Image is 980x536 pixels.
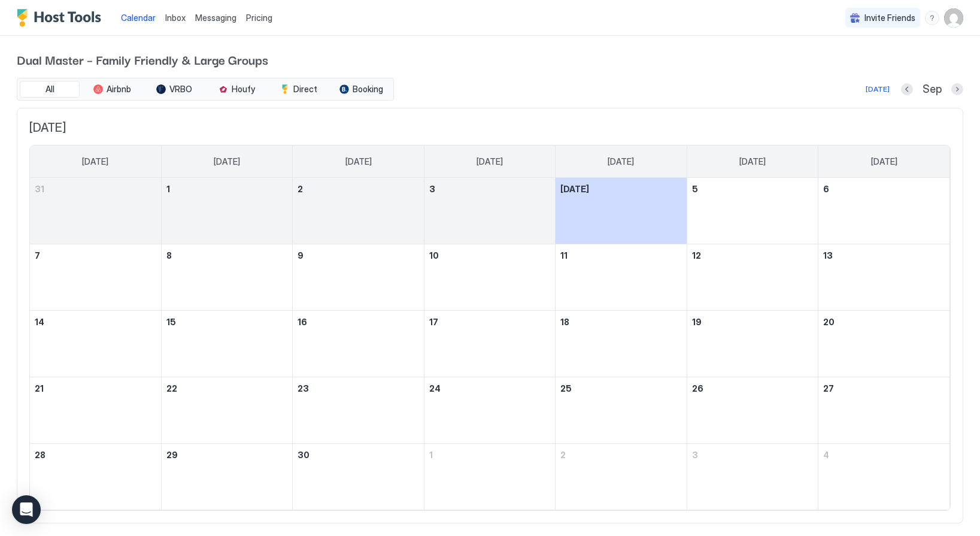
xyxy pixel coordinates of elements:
[166,250,172,261] span: 8
[293,444,424,510] td: September 30, 2025
[944,8,963,28] div: User profile
[864,82,891,96] button: [DATE]
[560,383,572,393] span: 25
[556,311,687,377] td: September 18, 2025
[818,311,949,377] td: September 20, 2025
[35,250,40,261] span: 7
[823,383,834,393] span: 27
[121,11,156,24] a: Calendar
[269,81,329,98] button: Direct
[429,184,435,194] span: 3
[556,311,686,333] a: September 18, 2025
[12,495,41,524] div: Open Intercom Messenger
[560,317,569,327] span: 18
[556,444,686,466] a: October 2, 2025
[17,9,107,27] a: Host Tools Logo
[687,377,818,399] a: September 26, 2025
[20,81,80,98] button: All
[424,178,555,244] td: September 3, 2025
[687,444,818,510] td: October 3, 2025
[923,83,942,96] span: Sep
[608,156,634,167] span: [DATE]
[556,377,687,444] td: September 25, 2025
[17,78,394,101] div: tab-group
[162,178,292,200] a: September 1, 2025
[687,244,818,311] td: September 12, 2025
[692,184,698,194] span: 5
[429,317,438,327] span: 17
[859,146,909,178] a: Saturday
[121,13,156,23] span: Calendar
[298,450,310,460] span: 30
[161,178,292,244] td: September 1, 2025
[818,178,949,200] a: September 6, 2025
[424,244,555,267] a: September 10, 2025
[429,450,433,460] span: 1
[424,311,555,377] td: September 17, 2025
[17,50,963,68] span: Dual Master – Family Friendly & Large Groups
[687,377,818,444] td: September 26, 2025
[823,317,835,327] span: 20
[202,146,252,178] a: Monday
[818,377,949,444] td: September 27, 2025
[687,311,818,377] td: September 19, 2025
[293,244,424,311] td: September 9, 2025
[818,178,949,244] td: September 6, 2025
[331,81,391,98] button: Booking
[556,178,686,200] a: September 4, 2025
[901,83,913,95] button: Previous month
[35,450,45,460] span: 28
[692,317,702,327] span: 19
[35,184,44,194] span: 31
[161,311,292,377] td: September 15, 2025
[866,84,890,95] div: [DATE]
[818,444,949,466] a: October 4, 2025
[169,84,192,95] span: VRBO
[556,244,686,267] a: September 11, 2025
[214,156,240,167] span: [DATE]
[429,250,439,261] span: 10
[30,244,161,311] td: September 7, 2025
[818,244,949,311] td: September 13, 2025
[107,84,131,95] span: Airbnb
[161,444,292,510] td: September 29, 2025
[293,444,423,466] a: September 30, 2025
[232,84,255,95] span: Houfy
[144,81,204,98] button: VRBO
[692,450,698,460] span: 3
[692,383,703,393] span: 26
[30,444,161,466] a: September 28, 2025
[864,13,915,23] span: Invite Friends
[35,383,44,393] span: 21
[477,156,503,167] span: [DATE]
[424,444,555,466] a: October 1, 2025
[293,311,424,377] td: September 16, 2025
[162,311,292,333] a: September 15, 2025
[161,244,292,311] td: September 8, 2025
[556,444,687,510] td: October 2, 2025
[162,377,292,399] a: September 22, 2025
[165,11,186,24] a: Inbox
[293,311,423,333] a: September 16, 2025
[818,377,949,399] a: September 27, 2025
[424,444,555,510] td: October 1, 2025
[429,383,441,393] span: 24
[162,444,292,466] a: September 29, 2025
[70,146,120,178] a: Sunday
[687,444,818,466] a: October 3, 2025
[246,13,272,23] span: Pricing
[560,450,566,460] span: 2
[823,184,829,194] span: 6
[298,250,304,261] span: 9
[166,383,177,393] span: 22
[823,450,829,460] span: 4
[35,317,44,327] span: 14
[424,311,555,333] a: September 17, 2025
[161,377,292,444] td: September 22, 2025
[687,178,818,200] a: September 5, 2025
[424,377,555,444] td: September 24, 2025
[30,444,161,510] td: September 28, 2025
[345,156,372,167] span: [DATE]
[333,146,384,178] a: Tuesday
